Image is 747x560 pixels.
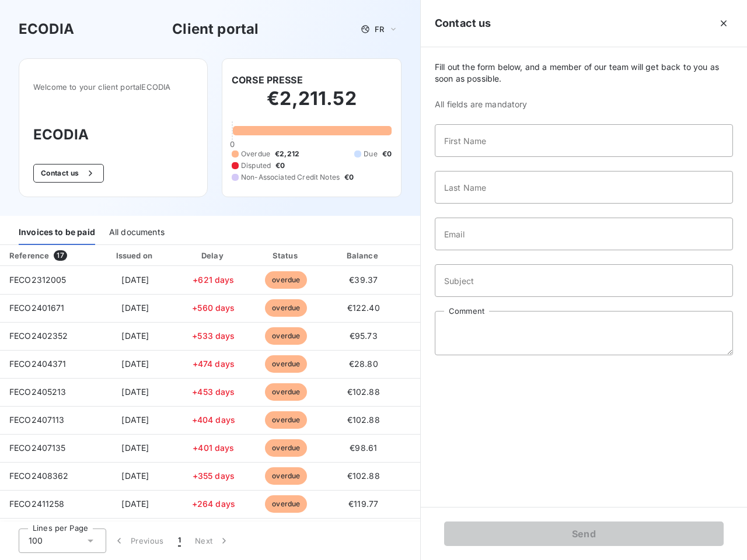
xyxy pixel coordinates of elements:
span: FECO2402352 [9,331,68,341]
span: FECO2405213 [9,387,67,397]
span: FECO2404371 [9,359,67,369]
span: +453 days [192,387,235,397]
span: €2,212 [275,149,299,159]
h3: ECODIA [19,19,74,40]
span: +533 days [192,331,235,341]
span: overdue [265,383,307,401]
span: Overdue [241,149,270,159]
span: FR [375,24,384,34]
span: [DATE] [121,387,149,397]
h6: CORSE PRESSE [232,73,303,87]
span: 0 [230,139,235,149]
span: overdue [265,467,307,485]
span: €0 [275,160,285,171]
span: €0 [344,172,354,183]
input: placeholder [435,171,733,204]
span: FECO2401671 [9,303,65,313]
span: +621 days [193,275,234,285]
div: Reference [9,251,49,260]
span: +355 days [193,471,235,481]
div: Issued on [95,250,176,261]
h3: Client portal [172,19,259,40]
h2: €2,211.52 [232,87,392,122]
span: overdue [265,439,307,457]
span: €39.37 [349,275,378,285]
span: 100 [29,535,43,547]
span: [DATE] [121,359,149,369]
span: overdue [265,355,307,373]
span: €95.73 [350,331,378,341]
h5: Contact us [435,15,491,32]
div: Balance [326,250,402,261]
span: [DATE] [121,499,149,509]
span: [DATE] [121,331,149,341]
span: Welcome to your client portal ECODIA [33,82,193,92]
span: [DATE] [121,303,149,313]
span: [DATE] [121,471,149,481]
span: +474 days [193,359,235,369]
button: Next [188,528,237,553]
span: overdue [265,411,307,429]
button: Previous [106,528,171,553]
span: overdue [265,327,307,345]
span: All fields are mandatory [435,99,733,110]
span: Non-Associated Credit Notes [241,172,340,183]
span: 1 [178,535,181,547]
div: Invoices to be paid [19,220,95,245]
div: Delay [180,250,247,261]
span: [DATE] [121,275,149,285]
span: €0 [382,149,392,159]
input: placeholder [435,264,733,297]
span: FECO2407135 [9,443,66,453]
span: +401 days [193,443,234,453]
span: +560 days [192,303,235,313]
span: €98.61 [350,443,377,453]
span: 17 [54,250,67,261]
span: FECO2407113 [9,415,65,425]
div: All documents [109,220,165,245]
span: FECO2312005 [9,275,67,285]
h3: ECODIA [33,124,193,145]
span: €28.80 [349,359,378,369]
div: Status [252,250,321,261]
button: Send [444,521,724,546]
span: overdue [265,495,307,513]
button: Contact us [33,164,104,183]
span: FECO2411258 [9,499,65,509]
span: [DATE] [121,415,149,425]
span: €102.88 [347,387,380,397]
span: +264 days [192,499,235,509]
span: FECO2408362 [9,471,69,481]
span: €119.77 [348,499,378,509]
input: placeholder [435,218,733,250]
button: 1 [171,528,188,553]
span: €122.40 [347,303,380,313]
span: €102.88 [347,415,380,425]
span: Due [364,149,377,159]
span: €102.88 [347,471,380,481]
span: +404 days [192,415,235,425]
div: PDF [406,250,465,261]
input: placeholder [435,124,733,157]
span: overdue [265,299,307,317]
span: Fill out the form below, and a member of our team will get back to you as soon as possible. [435,61,733,85]
span: Disputed [241,160,271,171]
span: [DATE] [121,443,149,453]
span: overdue [265,271,307,289]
